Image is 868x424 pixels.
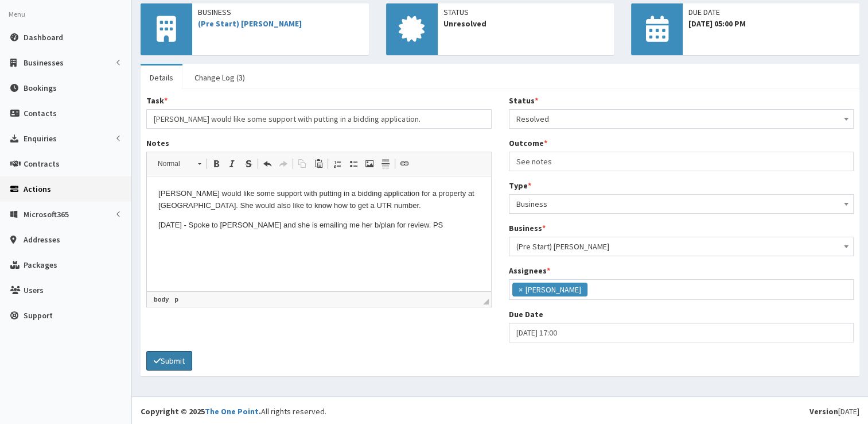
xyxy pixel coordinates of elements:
a: Copy (Ctrl+C) [294,156,310,171]
a: Paste (Ctrl+V) [310,156,326,171]
span: Drag to resize [483,299,489,304]
label: Type [509,180,531,191]
a: The One Point [205,406,259,417]
span: Due Date [688,6,854,18]
label: Business [509,222,546,234]
a: Italic (Ctrl+I) [224,156,240,171]
span: Contracts [24,159,60,169]
span: × [519,284,523,295]
a: Insert/Remove Numbered List [329,156,345,171]
span: Enquiries [24,133,57,144]
span: Business [516,196,847,212]
span: Microsoft365 [24,209,69,219]
a: (Pre Start) [PERSON_NAME] [198,18,302,29]
span: Addresses [24,234,60,245]
b: Version [809,406,838,417]
span: Normal [152,156,192,171]
label: Task [146,95,168,106]
a: Bold (Ctrl+B) [208,156,224,171]
a: Insert Horizontal Line [377,156,394,171]
span: Businesses [24,57,64,68]
span: Status [443,6,609,18]
span: Bookings [24,83,57,93]
span: [DATE] 05:00 PM [688,18,854,29]
span: Unresolved [443,18,609,29]
label: Due Date [509,309,543,320]
span: Actions [24,184,51,194]
a: Details [141,65,182,90]
a: Change Log (3) [185,65,254,90]
li: Paul Slade [512,283,587,296]
a: body element [151,294,171,304]
label: Assignees [509,265,550,276]
iframe: Rich Text Editor, notes [147,176,491,291]
div: [DATE] [809,406,859,417]
a: p element [172,294,181,304]
span: Support [24,310,53,321]
span: Business [198,6,363,18]
a: Redo (Ctrl+Y) [275,156,291,171]
label: Outcome [509,137,547,149]
span: (Pre Start) Debbie Hills [509,237,854,256]
a: Link (Ctrl+L) [396,156,412,171]
span: Resolved [509,109,854,129]
a: Strike Through [240,156,256,171]
span: Dashboard [24,32,63,43]
a: Image [361,156,377,171]
span: Users [24,285,44,295]
strong: Copyright © 2025 . [141,406,261,417]
label: Notes [146,137,169,149]
button: Submit [146,351,192,371]
a: Normal [151,156,207,172]
a: Insert/Remove Bulleted List [345,156,361,171]
label: Status [509,95,538,106]
span: Packages [24,260,57,270]
span: Resolved [516,111,847,127]
span: (Pre Start) Debbie Hills [516,238,847,255]
span: Contacts [24,108,57,118]
a: Undo (Ctrl+Z) [259,156,275,171]
span: Business [509,194,854,214]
